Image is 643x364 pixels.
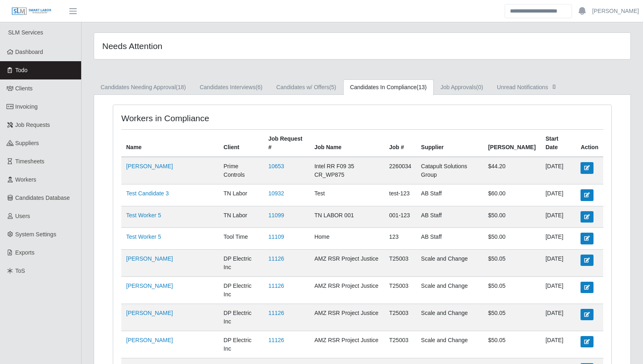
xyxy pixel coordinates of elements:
[310,304,384,331] td: AMZ RSR Project Justice
[384,276,416,304] td: T25003
[416,184,483,206] td: AB Staff
[126,283,173,289] a: [PERSON_NAME]
[483,228,540,249] td: $50.00
[126,337,173,343] a: [PERSON_NAME]
[416,276,483,304] td: Scale and Change
[15,103,38,110] span: Invoicing
[219,130,263,157] th: Client
[268,255,284,262] a: 11126
[483,276,540,304] td: $50.05
[8,29,43,36] span: SLM Services
[550,83,558,90] span: []
[416,130,483,157] th: Supplier
[310,331,384,358] td: AMZ RSR Project Justice
[268,212,284,218] a: 11099
[416,331,483,358] td: Scale and Change
[219,157,263,184] td: Prime Controls
[94,79,193,95] a: Candidates Needing Approval
[476,84,483,90] span: (0)
[384,184,416,206] td: test-123
[541,304,576,331] td: [DATE]
[121,130,219,157] th: Name
[434,79,490,95] a: Job Approvals
[541,276,576,304] td: [DATE]
[193,79,269,95] a: Candidates Interviews
[416,228,483,249] td: AB Staff
[15,49,43,55] span: Dashboard
[541,228,576,249] td: [DATE]
[126,255,173,262] a: [PERSON_NAME]
[541,331,576,358] td: [DATE]
[256,84,262,90] span: (6)
[126,163,173,169] a: [PERSON_NAME]
[310,228,384,249] td: Home
[219,304,263,331] td: DP Electric Inc
[219,249,263,276] td: DP Electric Inc
[15,213,30,219] span: Users
[219,184,263,206] td: TN Labor
[541,184,576,206] td: [DATE]
[541,157,576,184] td: [DATE]
[219,276,263,304] td: DP Electric Inc
[268,310,284,316] a: 11126
[541,249,576,276] td: [DATE]
[483,157,540,184] td: $44.20
[268,163,284,169] a: 10653
[15,249,34,256] span: Exports
[483,331,540,358] td: $50.05
[15,268,25,274] span: ToS
[416,304,483,331] td: Scale and Change
[310,276,384,304] td: AMZ RSR Project Justice
[384,331,416,358] td: T25003
[219,331,263,358] td: DP Electric Inc
[11,7,52,16] img: SLM Logo
[15,195,70,201] span: Candidates Database
[121,113,315,123] h4: Workers in Compliance
[416,249,483,276] td: Scale and Change
[126,212,161,218] a: Test Worker 5
[219,228,263,249] td: Tool Time
[15,140,39,146] span: Suppliers
[310,249,384,276] td: AMZ RSR Project Justice
[384,249,416,276] td: T25003
[490,79,565,95] a: Unread Notifications
[268,190,284,197] a: 10932
[268,233,284,240] a: 11109
[416,157,483,184] td: Catapult Solutions Group
[541,206,576,227] td: [DATE]
[483,184,540,206] td: $60.00
[576,130,603,157] th: Action
[126,190,169,197] a: Test Candidate 3
[541,130,576,157] th: Start Date
[343,79,434,95] a: Candidates In Compliance
[310,130,384,157] th: Job Name
[15,67,28,73] span: Todo
[15,176,37,183] span: Workers
[219,206,263,227] td: TN Labor
[483,130,540,157] th: [PERSON_NAME]
[329,84,336,90] span: (5)
[483,304,540,331] td: $50.05
[592,7,639,15] a: [PERSON_NAME]
[15,158,45,165] span: Timesheets
[416,206,483,227] td: AB Staff
[15,122,50,128] span: Job Requests
[483,249,540,276] td: $50.05
[505,4,572,18] input: Search
[310,184,384,206] td: Test
[310,206,384,227] td: TN LABOR 001
[310,157,384,184] td: Intel RR F09 35 CR_WP875
[384,304,416,331] td: T25003
[384,206,416,227] td: 001-123
[102,41,312,51] h4: Needs Attention
[384,130,416,157] th: Job #
[126,310,173,316] a: [PERSON_NAME]
[15,85,33,92] span: Clients
[263,130,310,157] th: Job Request #
[126,233,161,240] a: Test Worker 5
[15,231,56,238] span: System Settings
[176,84,186,90] span: (18)
[268,337,284,343] a: 11126
[268,283,284,289] a: 11126
[269,79,343,95] a: Candidates w/ Offers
